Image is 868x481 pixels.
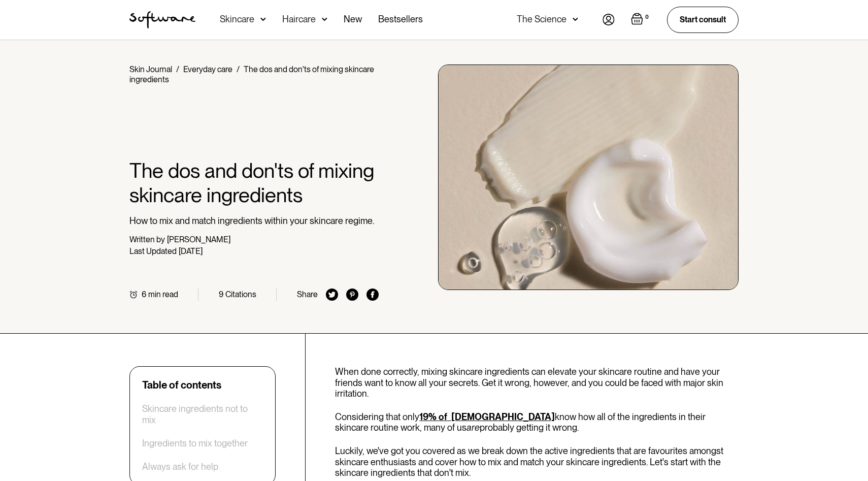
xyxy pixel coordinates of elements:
p: How to mix and match ingredients within your skincare regime. [129,215,379,227]
div: Citations [225,290,256,299]
a: home [129,11,195,28]
a: Skin Journal [129,65,172,74]
div: Skincare [220,14,254,24]
div: / [237,65,240,74]
p: Luckily, we've got you covered as we break down the active ingredients that are favourites amongs... [335,445,739,478]
div: The dos and don'ts of mixing skincare ingredients [129,65,374,84]
div: [DATE] [179,246,203,256]
a: Skincare ingredients not to mix [142,403,263,425]
img: arrow down [322,14,327,24]
em: are [466,422,480,433]
h1: The dos and don'ts of mixing skincare ingredients [129,158,379,207]
p: Considering that only know how all of the ingredients in their skincare routine work, many of us ... [335,411,739,433]
p: When done correctly, mixing skincare ingredients can elevate your skincare routine and have your ... [335,366,739,399]
div: Haircare [282,14,316,24]
div: min read [148,290,178,299]
img: facebook icon [366,288,379,301]
img: arrow down [260,14,266,24]
div: Last Updated [129,246,177,256]
div: / [176,65,179,74]
img: pinterest icon [346,288,358,301]
div: Share [297,290,318,299]
img: Software Logo [129,11,195,28]
div: 9 [219,290,223,299]
a: 19% of [DEMOGRAPHIC_DATA] [419,411,555,422]
a: Always ask for help [142,461,218,472]
div: Written by [129,235,165,244]
a: Start consult [667,7,739,33]
div: 6 [142,290,146,299]
div: [PERSON_NAME] [167,235,230,244]
img: arrow down [573,14,578,24]
img: twitter icon [326,288,338,301]
a: Ingredients to mix together [142,438,248,449]
div: Table of contents [142,379,221,391]
a: Open empty cart [631,13,651,27]
div: 0 [643,13,651,22]
a: Everyday care [183,65,232,74]
div: The Science [517,14,566,24]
